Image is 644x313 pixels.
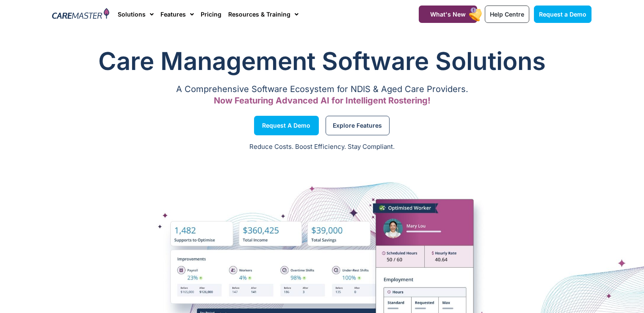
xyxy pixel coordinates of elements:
h1: Care Management Software Solutions [53,44,592,78]
span: Request a Demo [262,123,310,128]
span: What's New [430,11,466,18]
span: Request a Demo [539,11,586,18]
a: Request a Demo [534,6,591,23]
a: Request a Demo [254,116,319,135]
img: CareMaster Logo [52,8,109,21]
p: Reduce Costs. Boost Efficiency. Stay Compliant. [5,142,639,152]
span: Help Centre [490,11,524,18]
a: Explore Features [326,116,390,135]
a: Help Centre [485,6,529,23]
span: Explore Features [333,123,382,128]
p: A Comprehensive Software Ecosystem for NDIS & Aged Care Providers. [53,87,592,92]
span: Now Featuring Advanced AI for Intelligent Rostering! [214,95,431,106]
a: What's New [419,6,477,23]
